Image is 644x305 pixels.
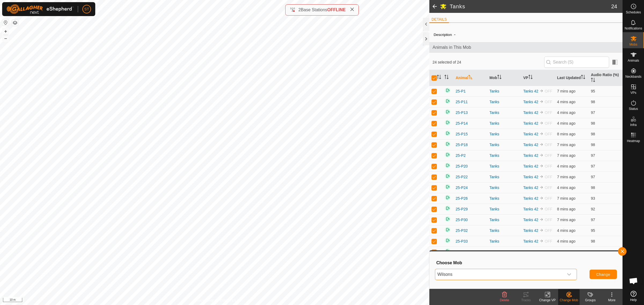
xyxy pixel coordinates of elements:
span: 97 [591,110,595,115]
img: to [539,164,544,168]
button: Change [590,270,617,279]
span: 95 [591,89,595,93]
span: 98 [591,121,595,125]
span: 25-P29 [456,206,468,212]
img: to [539,121,544,125]
a: Tanks 42 [523,132,538,136]
span: 28 Sept 2025, 5:20 pm [557,185,575,190]
span: 97 [591,164,595,168]
span: 25-P32 [456,228,468,233]
a: Tanks 42 [523,143,538,147]
p-sorticon: Activate to sort [444,76,449,80]
img: to [539,217,544,222]
p-sorticon: Activate to sort [591,79,595,83]
div: Tanks [489,174,519,180]
span: OFF [545,164,552,168]
span: 28 Sept 2025, 5:17 pm [557,218,575,222]
span: 28 Sept 2025, 5:20 pm [557,110,575,115]
span: 25-P11 [456,99,468,105]
span: 98 [591,143,595,147]
span: OFF [545,153,552,158]
div: Tanks [489,153,519,158]
div: Tanks [489,88,519,94]
span: 98 [591,100,595,104]
img: returning on [444,130,451,136]
span: 28 Sept 2025, 5:16 pm [557,143,575,147]
a: Tanks 42 [523,196,538,200]
span: 28 Sept 2025, 5:16 pm [557,207,575,211]
span: 28 Sept 2025, 5:16 pm [557,132,575,136]
span: 28 Sept 2025, 5:19 pm [557,100,575,104]
span: 28 Sept 2025, 5:20 pm [557,250,575,254]
span: Neckbands [625,75,641,78]
span: OFF [545,239,552,243]
span: 96 [591,250,595,254]
img: returning on [444,98,451,104]
button: + [2,28,9,35]
span: Notifications [625,27,642,30]
span: 25-P18 [456,142,468,148]
span: - [452,30,458,39]
span: 28 Sept 2025, 5:19 pm [557,239,575,243]
img: returning on [444,216,451,222]
img: returning on [444,109,451,115]
img: returning on [444,87,451,94]
img: to [539,207,544,211]
span: Help [630,298,637,302]
span: 25-P22 [456,174,468,180]
span: 25-P33 [456,239,468,244]
span: 98 [591,239,595,243]
div: More [601,298,623,303]
img: returning on [444,226,451,233]
th: Last Updated [555,70,589,86]
span: 95 [591,228,595,233]
a: Help [623,289,644,304]
a: Tanks 42 [523,153,538,158]
p-sorticon: Activate to sort [468,76,473,80]
img: to [539,142,544,147]
span: Animals in This Mob [433,44,619,51]
div: Change Mob [558,298,580,303]
span: 28 Sept 2025, 5:20 pm [557,164,575,168]
div: Tanks [489,99,519,105]
span: OFF [545,143,552,147]
img: returning on [444,237,451,244]
p-sorticon: Activate to sort [528,76,533,80]
span: 2 [298,8,301,12]
img: returning on [444,173,451,179]
span: Change [596,272,610,277]
button: – [2,35,9,42]
span: 93 [591,196,595,200]
a: Tanks 42 [523,239,538,243]
a: Tanks 42 [523,110,538,115]
span: 25-P30 [456,217,468,223]
img: to [539,196,544,200]
a: Tanks 42 [523,164,538,168]
div: Tanks [489,239,519,244]
span: 25-P1 [456,88,466,94]
span: OFF [545,196,552,200]
img: returning on [444,184,451,190]
span: OFF [545,100,552,104]
img: Gallagher Logo [6,4,74,14]
div: Tanks [489,142,519,148]
a: Tanks 42 [523,250,538,254]
th: Audio Ratio (%) [589,70,623,86]
a: Tanks 42 [523,121,538,125]
div: Tanks [489,121,519,126]
div: Tanks [489,217,519,223]
th: VP [521,70,555,86]
div: Tanks [489,131,519,137]
a: Tanks 42 [523,89,538,93]
span: 25-P2 [456,153,466,158]
span: Delete [500,298,509,302]
span: 24 selected of 24 [433,59,544,65]
span: 28 Sept 2025, 5:16 pm [557,153,575,158]
div: dropdown trigger [564,269,575,280]
a: Tanks 42 [523,207,538,211]
a: Contact Us [220,298,236,303]
div: Tanks [489,249,519,255]
span: 98 [591,132,595,136]
img: returning on [444,205,451,211]
img: returning on [444,119,451,126]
